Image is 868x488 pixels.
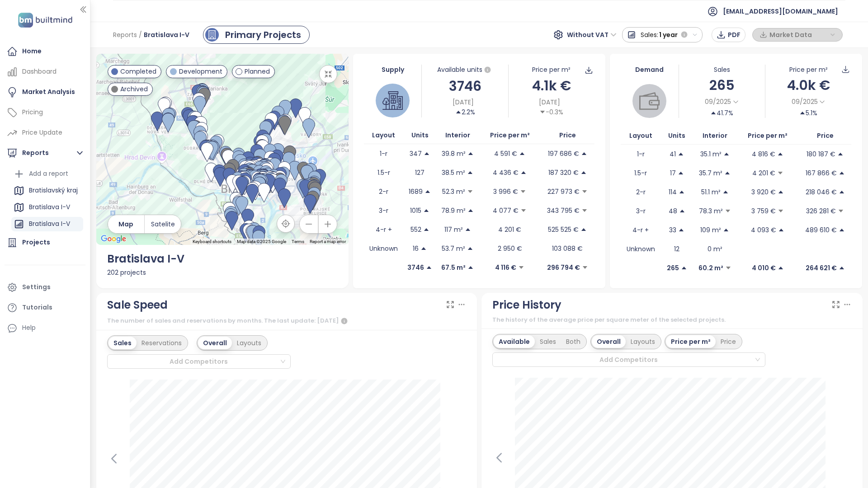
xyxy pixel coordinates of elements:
p: 33 [669,225,676,235]
div: 4.0k € [765,75,851,96]
span: [DATE] [539,97,560,107]
span: caret-down [518,264,524,271]
p: 51.1 m² [701,187,721,197]
p: 167 866 € [806,168,837,178]
p: 41 [670,149,676,159]
img: wallet [639,91,660,111]
p: 3746 [407,263,424,272]
p: 60.2 m² [698,263,723,273]
p: 326 281 € [806,206,836,216]
div: Price History [492,296,561,314]
p: 489 610 € [805,225,837,235]
div: -0.3% [539,107,563,117]
span: caret-up [778,265,784,271]
div: Reservations [137,337,187,349]
div: 265 [679,75,765,96]
span: caret-down [581,207,588,214]
span: caret-up [839,189,845,195]
div: Sale Speed [107,296,168,314]
th: Layout [364,127,404,144]
div: Price Update [22,127,62,138]
th: Units [661,127,693,145]
div: Overall [592,335,626,348]
div: Bratislavský kraj [11,183,83,198]
p: 2 950 € [498,244,522,253]
span: caret-up [465,226,471,233]
span: caret-up [426,264,432,271]
span: caret-up [723,151,730,157]
div: 2.2% [455,107,475,117]
span: [EMAIL_ADDRESS][DOMAIN_NAME] [723,0,838,22]
span: / [139,27,142,43]
a: Settings [5,278,85,296]
td: 1-r [364,144,404,163]
div: 4.1k € [509,75,594,96]
span: caret-up [425,188,431,195]
span: caret-down [778,208,784,214]
div: Price per m² [666,335,716,348]
a: Open this area in Google Maps (opens a new window) [99,233,128,245]
div: 202 projects [107,267,338,277]
p: 117 m² [444,225,463,235]
div: 41.7% [710,108,733,118]
th: Interior [436,127,479,144]
div: Layouts [626,335,660,348]
span: caret-up [839,227,845,233]
span: Development [179,66,222,76]
p: 12 [674,244,679,254]
td: 4-r + [621,221,661,239]
div: Bratislava I-V [11,200,83,215]
div: The number of sales and reservations by months. The last update: [DATE] [107,315,467,326]
div: Dashboard [22,66,57,77]
div: Sales [535,335,561,348]
button: Reports [5,144,85,162]
span: caret-up [681,265,687,271]
p: 264 621 € [806,263,837,273]
p: 227 973 € [547,187,580,197]
p: 78.9 m² [441,206,466,216]
p: 296 794 € [547,263,580,272]
td: Unknown [621,239,661,258]
p: 109 m² [700,225,721,235]
span: caret-up [467,207,474,214]
span: caret-up [424,150,430,157]
p: 4 591 € [494,149,517,159]
span: caret-up [678,227,684,233]
div: Projects [22,237,50,248]
div: Available [494,335,535,348]
p: 16 [413,244,419,253]
span: caret-up [724,170,731,176]
span: Archived [120,84,148,94]
p: 343 795 € [547,206,580,216]
button: Satelite [145,215,181,233]
div: Add a report [29,168,68,179]
p: 525 525 € [548,225,579,235]
span: caret-up [839,170,845,176]
span: caret-up [799,110,806,116]
span: caret-up [580,169,587,176]
span: caret-up [467,169,473,176]
span: Market Data [769,28,828,42]
span: caret-up [777,151,783,157]
span: caret-down [582,264,588,271]
div: Price per m² [789,65,828,75]
div: Demand [621,65,679,75]
a: Pricing [5,103,85,122]
p: 347 [410,149,422,159]
button: Sales:1 year [622,27,703,42]
span: caret-up [837,151,844,157]
span: PDF [728,30,741,40]
div: Both [561,335,585,348]
p: 4 436 € [493,168,519,178]
span: [DATE] [453,97,474,107]
p: 4 201 € [498,225,521,235]
div: Bratislavský kraj [29,185,78,196]
th: Price per m² [737,127,799,145]
p: 35.7 m² [699,168,722,178]
span: Map [118,219,133,229]
span: caret-down [520,207,527,214]
p: 39.8 m² [442,149,466,159]
span: caret-up [678,170,684,176]
div: Overall [198,337,232,349]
